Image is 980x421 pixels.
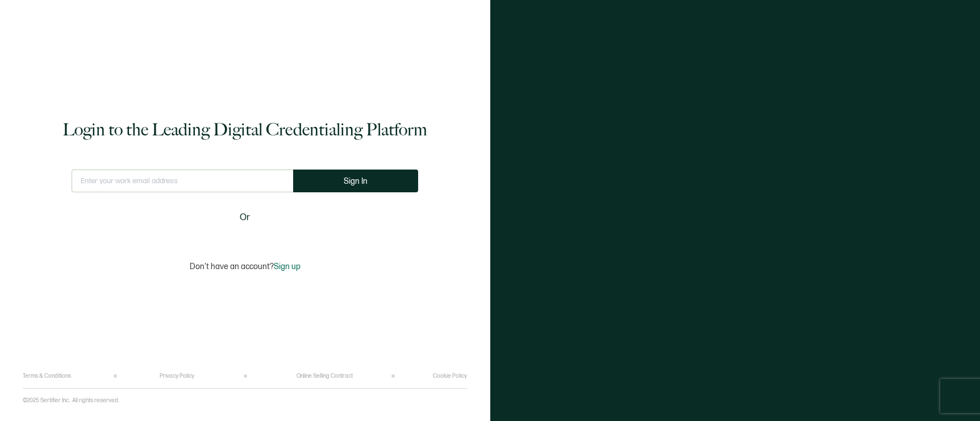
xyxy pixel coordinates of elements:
[160,373,194,379] a: Privacy Policy
[23,373,71,379] a: Terms & Conditions
[240,210,250,225] span: Or
[190,262,301,271] p: Don't have an account?
[433,373,467,379] a: Cookie Policy
[274,262,301,271] span: Sign up
[344,177,368,185] span: Sign In
[72,170,293,192] input: Enter your work email address
[62,118,427,141] h1: Login to the Leading Digital Credentialing Platform
[297,373,353,379] a: Online Selling Contract
[23,397,119,404] p: ©2025 Sertifier Inc.. All rights reserved.
[293,170,418,192] button: Sign In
